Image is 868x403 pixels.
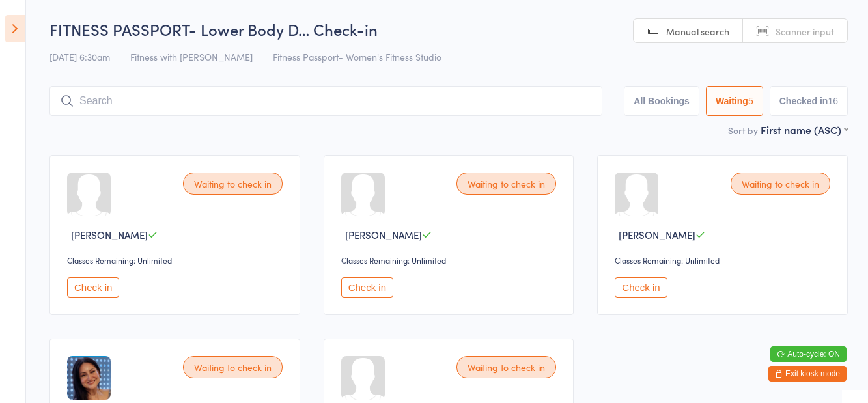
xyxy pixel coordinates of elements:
[768,366,847,382] button: Exit kiosk mode
[71,228,148,242] span: [PERSON_NAME]
[67,255,287,266] div: Classes Remaining: Unlimited
[49,86,602,116] input: Search
[615,255,834,266] div: Classes Remaining: Unlimited
[770,86,848,116] button: Checked in16
[341,277,393,298] button: Check in
[345,228,422,242] span: [PERSON_NAME]
[456,173,556,195] div: Waiting to check in
[828,96,838,106] div: 16
[776,25,834,38] span: Scanner input
[130,50,253,63] span: Fitness with [PERSON_NAME]
[67,277,119,298] button: Check in
[67,356,111,400] img: image1732497625.png
[624,86,699,116] button: All Bookings
[728,124,758,137] label: Sort by
[49,18,848,40] h2: FITNESS PASSPORT- Lower Body D… Check-in
[706,86,763,116] button: Waiting5
[615,277,667,298] button: Check in
[183,356,283,378] div: Waiting to check in
[761,122,848,137] div: First name (ASC)
[731,173,830,195] div: Waiting to check in
[770,346,847,362] button: Auto-cycle: ON
[748,96,753,106] div: 5
[341,255,561,266] div: Classes Remaining: Unlimited
[456,356,556,378] div: Waiting to check in
[619,228,695,242] span: [PERSON_NAME]
[49,50,110,63] span: [DATE] 6:30am
[183,173,283,195] div: Waiting to check in
[666,25,729,38] span: Manual search
[273,50,441,63] span: Fitness Passport- Women's Fitness Studio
